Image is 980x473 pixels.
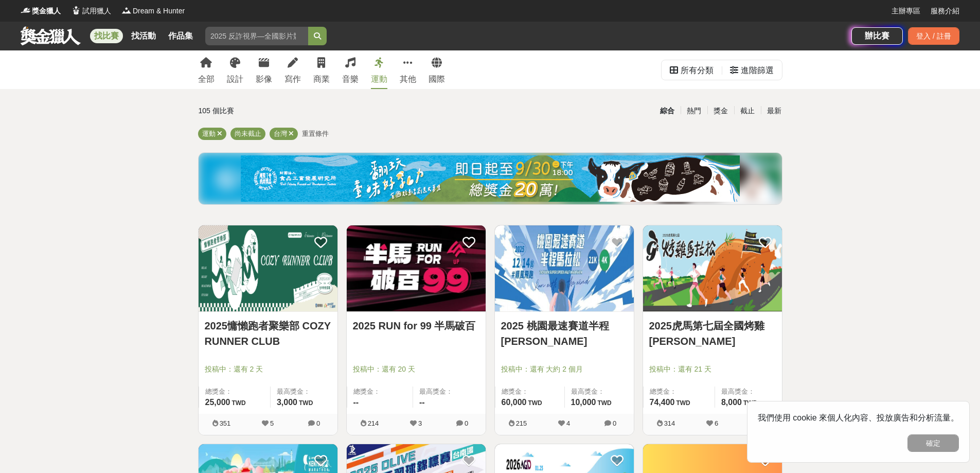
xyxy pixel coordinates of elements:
div: 最新 [761,102,788,120]
span: 60,000 [502,398,527,407]
span: 總獎金： [650,387,708,397]
span: TWD [676,399,690,407]
div: 綜合 [654,102,681,120]
span: 我們使用 cookie 來個人化內容、投放廣告和分析流量。 [758,413,959,422]
span: 10,000 [571,398,596,407]
a: 2025慵懶跑者聚樂部 COZY RUNNER CLUB [205,318,331,349]
span: 214 [368,419,379,427]
span: 最高獎金： [721,387,776,397]
img: Cover Image [199,225,337,311]
span: TWD [597,399,611,407]
a: 2025虎馬第七屆全國烤雞[PERSON_NAME] [649,318,776,349]
a: 作品集 [164,29,197,43]
a: 運動 [371,50,387,89]
span: 6 [715,419,718,427]
a: 2025 桃園最速賽道半程[PERSON_NAME] [501,318,628,349]
span: 0 [613,419,616,427]
a: Cover Image [199,225,337,312]
a: 音樂 [342,50,359,89]
span: 尚未截止 [235,130,261,137]
div: 設計 [227,73,243,85]
a: Logo獎金獵人 [21,6,61,16]
span: 74,400 [650,398,675,407]
div: 進階篩選 [741,60,774,81]
span: 351 [220,419,231,427]
a: 影像 [256,50,272,89]
a: 國際 [429,50,445,89]
a: LogoDream & Hunter [121,6,185,16]
div: 音樂 [342,73,359,85]
a: 找比賽 [90,29,123,43]
a: Cover Image [347,225,486,312]
a: 辦比賽 [851,27,903,45]
span: 0 [316,419,320,427]
span: 最高獎金： [277,387,331,397]
span: 投稿中：還有 21 天 [649,364,776,375]
div: 全部 [198,73,215,85]
span: 台灣 [274,130,287,137]
img: Cover Image [495,225,634,311]
span: 總獎金： [353,387,407,397]
span: 8,000 [721,398,742,407]
a: 主辦專區 [892,6,920,16]
img: Cover Image [347,225,486,311]
div: 寫作 [284,73,301,85]
span: 投稿中：還有 20 天 [353,364,479,375]
span: 5 [270,419,274,427]
a: Logo試用獵人 [71,6,111,16]
img: Logo [71,5,81,15]
div: 獎金 [707,102,734,120]
span: 最高獎金： [571,387,628,397]
div: 商業 [313,73,330,85]
button: 確定 [907,434,959,452]
a: 找活動 [127,29,160,43]
a: 設計 [227,50,243,89]
img: Logo [21,5,31,15]
span: 最高獎金： [419,387,479,397]
div: 登入 / 註冊 [908,27,959,45]
img: Cover Image [643,225,782,311]
a: 商業 [313,50,330,89]
div: 所有分類 [681,60,714,81]
span: -- [419,398,425,407]
span: TWD [528,399,542,407]
img: Logo [121,5,132,15]
span: 0 [465,419,468,427]
span: 投稿中：還有 2 天 [205,364,331,375]
span: 3 [418,419,422,427]
a: 其他 [400,50,416,89]
div: 國際 [429,73,445,85]
a: 2025 RUN for 99 半馬破百 [353,318,479,334]
span: 重置條件 [302,130,329,137]
div: 截止 [734,102,761,120]
span: 投稿中：還有 大約 2 個月 [501,364,628,375]
span: 215 [516,419,527,427]
a: 全部 [198,50,215,89]
a: Cover Image [495,225,634,312]
span: 總獎金： [502,387,558,397]
span: 總獎金： [205,387,264,397]
div: 熱門 [681,102,707,120]
a: 服務介紹 [931,6,959,16]
img: ea6d37ea-8c75-4c97-b408-685919e50f13.jpg [241,155,740,202]
span: 3,000 [277,398,297,407]
span: 試用獵人 [82,6,111,16]
a: Cover Image [643,225,782,312]
div: 影像 [256,73,272,85]
span: Dream & Hunter [133,6,185,16]
input: 2025 反詐視界—全國影片競賽 [205,27,308,45]
span: 25,000 [205,398,230,407]
span: TWD [231,399,245,407]
span: 運動 [202,130,216,137]
div: 其他 [400,73,416,85]
span: 314 [664,419,675,427]
span: 獎金獵人 [32,6,61,16]
span: TWD [743,399,757,407]
div: 105 個比賽 [199,102,393,120]
span: TWD [299,399,313,407]
a: 寫作 [284,50,301,89]
div: 運動 [371,73,387,85]
span: 4 [566,419,570,427]
span: -- [353,398,359,407]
